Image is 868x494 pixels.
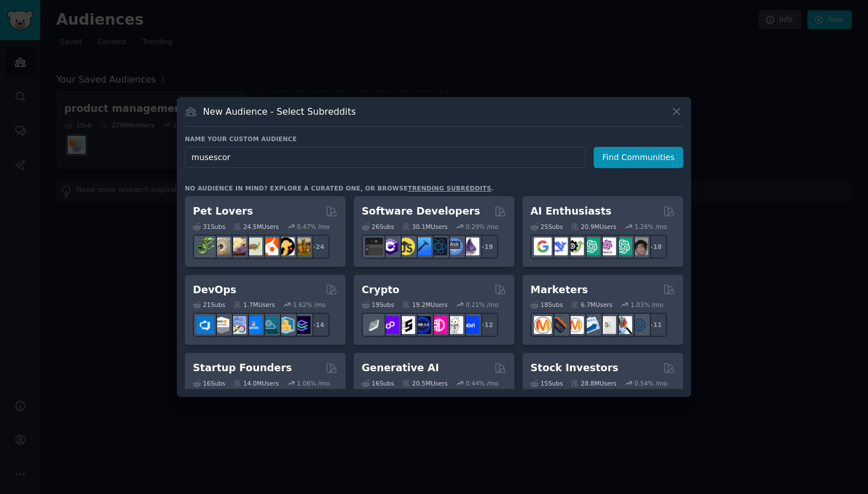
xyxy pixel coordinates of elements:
[228,238,246,255] img: leopardgeckos
[534,238,552,255] img: GoogleGeminiAI
[365,238,383,255] img: software
[397,316,415,334] img: ethstaker
[402,223,447,231] div: 30.1M Users
[614,316,632,334] img: MarketingResearch
[462,316,479,334] img: defi_
[582,238,600,255] img: chatgpt_promptDesign
[402,379,447,387] div: 20.5M Users
[293,301,326,309] div: 1.62 % /mo
[233,223,278,231] div: 24.5M Users
[362,301,394,309] div: 19 Sub s
[245,238,262,255] img: turtle
[462,238,479,255] img: elixir
[466,223,498,231] div: 0.29 % /mo
[408,185,491,192] a: trending subreddits
[261,238,278,255] img: cockatiel
[566,316,584,334] img: AskMarketing
[362,223,394,231] div: 26 Sub s
[643,313,667,337] div: + 11
[566,238,584,255] img: AItoolsCatalog
[397,238,415,255] img: learnjavascript
[571,301,613,309] div: 6.7M Users
[530,283,588,297] h2: Marketers
[530,379,563,387] div: 15 Sub s
[634,379,667,387] div: 0.54 % /mo
[530,223,563,231] div: 25 Sub s
[466,301,498,309] div: 0.21 % /mo
[571,223,616,231] div: 20.9M Users
[193,204,253,219] h2: Pet Lovers
[305,235,330,259] div: + 24
[429,238,447,255] img: reactnative
[245,316,262,334] img: DevOpsLinks
[402,301,447,309] div: 19.2M Users
[193,283,237,297] h2: DevOps
[594,147,683,168] button: Find Communities
[185,147,586,168] input: Pick a short name, like "Digital Marketers" or "Movie-Goers"
[466,379,498,387] div: 0.44 % /mo
[381,316,399,334] img: 0xPolygon
[185,184,494,192] div: No audience in mind? Explore a curated one, or browse .
[550,238,568,255] img: DeepSeek
[630,238,648,255] img: ArtificalIntelligence
[362,361,439,375] h2: Generative AI
[193,379,225,387] div: 16 Sub s
[429,316,447,334] img: defiblockchain
[233,379,278,387] div: 14.0M Users
[614,238,632,255] img: chatgpt_prompts_
[196,238,214,255] img: herpetology
[277,316,294,334] img: aws_cdk
[474,313,498,337] div: + 12
[530,204,611,219] h2: AI Enthusiasts
[413,238,431,255] img: iOSProgramming
[365,316,383,334] img: ethfinance
[643,235,667,259] div: + 18
[630,316,648,334] img: OnlineMarketing
[598,238,616,255] img: OpenAIDev
[530,361,618,375] h2: Stock Investors
[233,301,275,309] div: 1.7M Users
[212,316,230,334] img: AWS_Certified_Experts
[193,361,292,375] h2: Startup Founders
[474,235,498,259] div: + 19
[582,316,600,334] img: Emailmarketing
[362,283,400,297] h2: Crypto
[534,316,552,334] img: content_marketing
[297,223,330,231] div: 0.47 % /mo
[212,238,230,255] img: ballpython
[530,301,563,309] div: 18 Sub s
[413,316,431,334] img: web3
[571,379,616,387] div: 28.8M Users
[293,238,311,255] img: dogbreed
[634,223,667,231] div: 1.26 % /mo
[185,135,683,143] h3: Name your custom audience
[445,238,463,255] img: AskComputerScience
[228,316,246,334] img: Docker_DevOps
[193,223,225,231] div: 31 Sub s
[598,316,616,334] img: googleads
[261,316,278,334] img: platformengineering
[362,379,394,387] div: 16 Sub s
[631,301,664,309] div: 1.03 % /mo
[293,316,311,334] img: PlatformEngineers
[297,379,330,387] div: 1.06 % /mo
[445,316,463,334] img: CryptoNews
[196,316,214,334] img: azuredevops
[550,316,568,334] img: bigseo
[305,313,330,337] div: + 14
[277,238,294,255] img: PetAdvice
[362,204,480,219] h2: Software Developers
[203,106,356,118] h3: New Audience - Select Subreddits
[193,301,225,309] div: 21 Sub s
[381,238,399,255] img: csharp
